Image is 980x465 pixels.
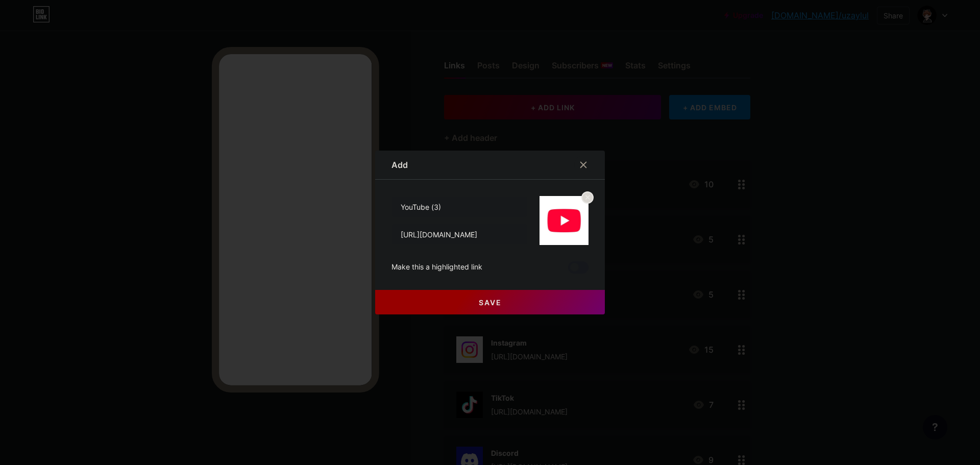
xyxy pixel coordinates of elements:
[391,159,408,171] div: Add
[540,196,589,245] img: link_thumbnail
[392,224,527,244] input: URL
[391,261,482,274] div: Make this a highlighted link
[392,197,527,217] input: Title
[375,290,605,314] button: Save
[479,298,502,307] span: Save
